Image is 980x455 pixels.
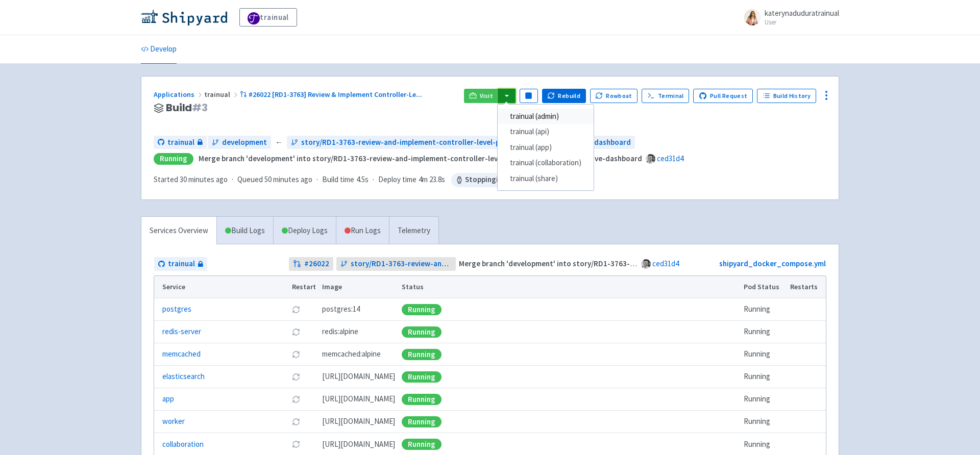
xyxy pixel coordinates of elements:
span: story/RD1-3763-review-and-implement-controller-level-permissions-for-interactive-dashboard [351,258,452,270]
th: Service [154,276,288,298]
a: Build Logs [217,217,273,245]
a: memcached [162,348,201,360]
span: [DOMAIN_NAME][URL] [322,393,395,405]
span: story/RD1-3763-review-and-implement-controller-level-permissions-for-interactive-dashboard [301,137,631,148]
th: Restarts [787,276,826,298]
td: Running [741,388,787,411]
a: trainual (api) [498,124,594,140]
strong: # 26022 [304,258,329,270]
button: Rebuild [542,89,586,103]
a: katerynaduduratrainual User [738,9,839,26]
div: · · · [154,173,548,187]
div: Running [402,304,442,315]
th: Pod Status [741,276,787,298]
small: User [765,19,839,26]
a: app [162,393,174,405]
a: development [208,136,271,149]
span: memcached:alpine [322,348,381,360]
a: ced31d4 [652,259,679,268]
span: redis:alpine [322,326,358,338]
span: [DOMAIN_NAME][URL] [322,371,395,383]
a: story/RD1-3763-review-and-implement-controller-level-permissions-for-interactive-dashboard [287,136,635,149]
a: worker [162,416,185,427]
span: trainual [168,258,195,270]
th: Restart [288,276,319,298]
button: Pause [520,89,538,103]
a: story/RD1-3763-review-and-implement-controller-level-permissions-for-interactive-dashboard [336,257,456,271]
div: Running [402,326,442,338]
span: Visit [480,92,493,100]
span: ← [275,137,283,148]
button: Restart pod [292,328,300,336]
span: katerynaduduratrainual [765,8,839,18]
a: trainual [154,136,207,149]
span: development [222,137,267,148]
button: Restart pod [292,306,300,314]
a: #26022 [RD1-3763] Review & Implement Controller-Le... [240,90,424,99]
span: 4m 23.8s [419,174,445,186]
button: Restart pod [292,418,300,426]
span: trainual [167,137,194,148]
td: Running [741,321,787,343]
button: Rowboat [590,89,638,103]
a: Build History [757,89,816,103]
span: [DOMAIN_NAME][URL] [322,439,395,450]
a: Visit [464,89,499,103]
button: Restart pod [292,440,300,448]
span: Build [166,102,208,114]
a: Pull Request [693,89,753,103]
a: Deploy Logs [273,217,336,245]
a: Telemetry [389,217,438,245]
td: Running [741,411,787,433]
a: shipyard_docker_compose.yml [719,259,826,268]
span: #26022 [RD1-3763] Review & Implement Controller-Le ... [249,90,422,99]
th: Status [399,276,741,298]
button: Restart pod [292,395,300,403]
span: Deploy time [378,174,416,186]
span: # 3 [192,100,208,115]
img: Shipyard logo [141,9,227,26]
span: [DOMAIN_NAME][URL] [322,416,395,427]
span: Stopping in 2 hr 29 min [451,173,548,187]
time: 50 minutes ago [264,174,312,184]
a: trainual (admin) [498,109,594,124]
td: Running [741,343,787,366]
span: 4.5s [356,174,369,186]
div: Running [402,416,442,427]
a: trainual [154,257,207,271]
a: Terminal [642,89,689,103]
span: Build time [322,174,354,186]
a: trainual (share) [498,171,594,187]
a: Run Logs [336,217,389,245]
span: trainual [204,90,240,99]
button: Restart pod [292,350,300,359]
div: Running [402,394,442,405]
a: #26022 [289,257,333,271]
a: trainual (collaboration) [498,155,594,171]
div: Running [402,371,442,383]
span: Started [154,174,228,184]
a: Applications [154,90,204,99]
a: ced31d4 [657,154,683,163]
a: elasticsearch [162,371,205,383]
span: Queued [237,174,312,184]
th: Image [319,276,399,298]
time: 30 minutes ago [180,174,228,184]
a: Develop [141,35,177,64]
a: Services Overview [141,217,216,245]
a: redis-server [162,326,201,338]
strong: Merge branch 'development' into story/RD1-3763-review-and-implement-controller-level-permissions-... [459,259,902,268]
td: Running [741,366,787,388]
div: Running [154,153,193,165]
a: trainual [239,8,297,27]
a: collaboration [162,439,204,450]
strong: Merge branch 'development' into story/RD1-3763-review-and-implement-controller-level-permissions-... [199,154,642,163]
td: Running [741,298,787,321]
a: trainual (app) [498,140,594,156]
div: Running [402,349,442,360]
span: postgres:14 [322,304,360,315]
div: Running [402,439,442,450]
button: Restart pod [292,373,300,381]
a: postgres [162,304,191,315]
